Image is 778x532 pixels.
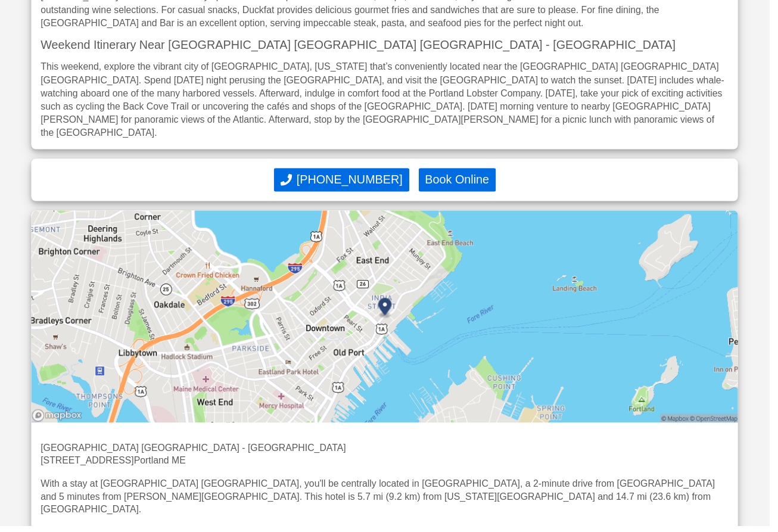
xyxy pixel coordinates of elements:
[41,446,737,459] p: [GEOGRAPHIC_DATA] [GEOGRAPHIC_DATA] - [GEOGRAPHIC_DATA]
[277,170,414,194] button: Call
[41,483,737,522] div: With a stay at [GEOGRAPHIC_DATA] [GEOGRAPHIC_DATA], you'll be centrally located in [GEOGRAPHIC_DA...
[424,170,502,194] button: Book Online
[300,175,407,188] span: [PHONE_NUMBER]
[135,461,188,471] a: Portland ME
[41,61,737,141] p: This weekend, explore the vibrant city of [GEOGRAPHIC_DATA], [US_STATE] that’s conveniently locat...
[32,213,746,427] img: map
[41,39,737,51] h3: Weekend Itinerary Near [GEOGRAPHIC_DATA] [GEOGRAPHIC_DATA] [GEOGRAPHIC_DATA] - [GEOGRAPHIC_DATA]
[41,459,737,472] p: [STREET_ADDRESS]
